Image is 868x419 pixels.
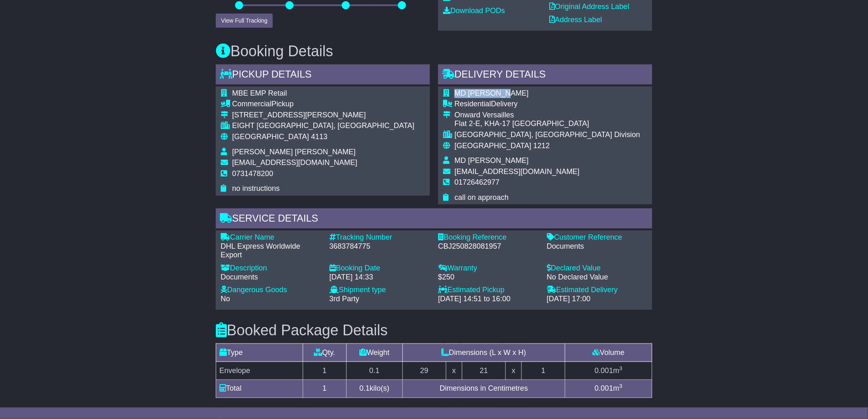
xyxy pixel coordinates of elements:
div: Carrier Name [221,233,321,242]
div: Service Details [216,208,652,231]
td: 21 [462,362,506,380]
div: Delivery [455,100,640,109]
span: no instructions [232,184,280,192]
span: 3rd Party [329,295,359,303]
span: Commercial [232,100,272,108]
h3: Booking Details [216,43,652,60]
td: Dimensions (L x W x H) [402,344,565,362]
td: 1 [303,362,346,380]
span: [EMAIL_ADDRESS][DOMAIN_NAME] [455,167,580,176]
a: Original Address Label [549,2,629,11]
span: Residential [455,100,491,108]
div: Description [221,264,321,273]
span: 0731478200 [232,169,273,178]
a: Download PODs [443,7,505,15]
div: [DATE] 17:00 [547,295,647,304]
span: [GEOGRAPHIC_DATA] [455,142,531,150]
span: MBE EMP Retail [232,89,287,97]
div: Dangerous Goods [221,286,321,295]
div: No Declared Value [547,273,647,282]
div: Tracking Number [329,233,430,242]
div: Delivery Details [438,64,652,87]
span: 01726462977 [455,178,500,186]
span: 0.001 [595,366,613,375]
td: m [565,380,652,398]
a: Address Label [549,16,602,24]
div: Documents [221,273,321,282]
sup: 3 [619,365,623,371]
div: Documents [547,242,647,251]
div: [DATE] 14:33 [329,273,430,282]
div: Estimated Delivery [547,286,647,295]
td: Volume [565,344,652,362]
td: 1 [303,380,346,398]
div: [GEOGRAPHIC_DATA], [GEOGRAPHIC_DATA] Division [455,131,640,140]
span: No [221,295,230,303]
td: m [565,362,652,380]
td: 0.1 [346,362,402,380]
td: x [505,362,521,380]
div: Booking Reference [438,233,539,242]
div: Declared Value [547,264,647,273]
td: Qty. [303,344,346,362]
div: Warranty [438,264,539,273]
td: Dimensions in Centimetres [402,380,565,398]
div: EIGHT [GEOGRAPHIC_DATA], [GEOGRAPHIC_DATA] [232,121,414,131]
span: [EMAIL_ADDRESS][DOMAIN_NAME] [232,158,357,167]
span: 0.001 [595,385,613,393]
sup: 3 [619,383,623,389]
span: 1212 [533,142,550,150]
td: Total [216,380,303,398]
div: CBJ250828081957 [438,242,539,251]
span: call on approach [455,193,509,201]
button: View Full Tracking [216,14,273,28]
td: Weight [346,344,402,362]
h3: Booked Package Details [216,322,652,339]
td: 1 [522,362,565,380]
div: Flat 2-E, KHA-17 [GEOGRAPHIC_DATA] [455,119,640,128]
td: Envelope [216,362,303,380]
div: 3683784775 [329,242,430,251]
span: 4113 [311,133,327,141]
div: Pickup [232,100,414,109]
div: DHL Express Worldwide Export [221,242,321,260]
span: [GEOGRAPHIC_DATA] [232,133,309,141]
div: [DATE] 14:51 to 16:00 [438,295,539,304]
td: Type [216,344,303,362]
td: kilo(s) [346,380,402,398]
div: Onward Versailles [455,111,640,120]
div: $250 [438,273,539,282]
div: Shipment type [329,286,430,295]
div: Booking Date [329,264,430,273]
div: [STREET_ADDRESS][PERSON_NAME] [232,111,414,120]
span: 0.1 [359,385,370,393]
span: [PERSON_NAME] [PERSON_NAME] [232,148,356,156]
div: Estimated Pickup [438,286,539,295]
td: 29 [402,362,446,380]
td: x [446,362,462,380]
span: MD [PERSON_NAME] [455,89,529,97]
span: MD [PERSON_NAME] [455,156,529,165]
div: Pickup Details [216,64,430,87]
div: Customer Reference [547,233,647,242]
